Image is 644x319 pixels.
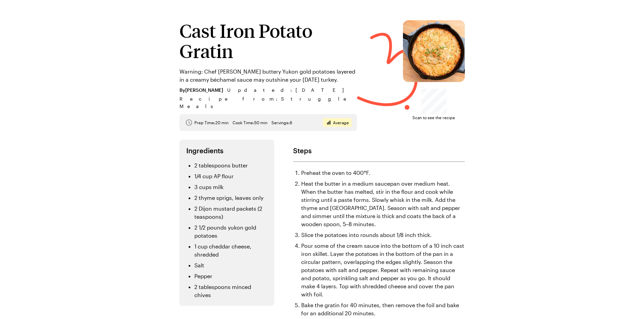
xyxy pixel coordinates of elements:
[194,183,267,191] li: 3 cups milk
[301,169,465,177] li: Preheat the oven to 400°F.
[194,272,267,280] li: Pepper
[180,95,357,110] span: Recipe from: Struggle Meals
[194,205,267,221] li: 2 Dijon mustard packets (2 teaspoons)
[227,86,351,94] span: Updated : [DATE]
[180,68,357,84] p: Warning: Chef [PERSON_NAME] buttery Yukon gold potatoes layered in a creamy béchamel sauce may ou...
[403,20,465,82] img: Cast Iron Potato Gratin
[194,242,267,259] li: 1 cup cheddar cheese, shredded
[194,172,267,180] li: 1/4 cup AP flour
[293,147,465,155] h2: Steps
[194,283,267,299] li: 2 tablespoons minced chives
[194,261,267,269] li: Salt
[233,120,267,125] span: Cook Time: 50 min
[271,120,292,125] span: Servings: 6
[301,301,465,317] li: Bake the gratin for 40 minutes, then remove the foil and bake for an additional 20 minutes.
[412,114,455,121] span: Scan to see the recipe
[333,120,349,125] span: Average
[301,231,465,239] li: Slice the potatoes into rounds about 1/8 inch thick.
[301,180,465,228] li: Heat the butter in a medium saucepan over medium heat. When the butter has melted, stir in the fl...
[194,120,229,125] span: Prep Time: 20 min
[194,194,267,202] li: 2 thyme sprigs, leaves only
[186,147,267,155] h2: Ingredients
[180,86,223,94] span: By [PERSON_NAME]
[301,242,465,298] li: Pour some of the cream sauce into the bottom of a 10 inch cast iron skillet. Layer the potatoes i...
[194,161,267,169] li: 2 tablespoons butter
[180,20,357,61] h1: Cast Iron Potato Gratin
[194,223,267,240] li: 2 1/2 pounds yukon gold potatoes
